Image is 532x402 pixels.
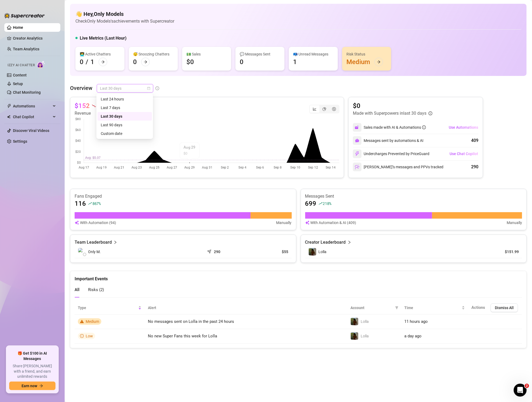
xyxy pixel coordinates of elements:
span: arrow-right [144,60,147,64]
span: Last 30 days [100,84,150,92]
span: Dismiss All [495,306,514,310]
span: Earn now [22,384,37,388]
span: Lolla [361,319,369,324]
span: filter [394,304,399,312]
img: logo-BBDzfeDw.svg [4,13,45,18]
span: send [207,248,213,254]
div: Risk Status [346,51,387,57]
article: 699 [305,199,317,208]
iframe: Intercom live chat [514,384,527,397]
div: 💵 Sales [186,51,227,57]
img: svg%3e [355,138,359,143]
div: 0 [240,58,244,66]
div: 📪 Unread Messages [293,51,333,57]
span: info-circle [155,86,159,90]
span: right [347,239,351,246]
img: svg%3e [75,220,79,226]
span: Use Chat Copilot [450,152,478,156]
button: Use Automations [448,123,478,132]
span: Low [86,334,93,338]
span: rise [88,202,92,205]
span: filter [395,306,398,309]
span: Lolla [361,334,369,338]
span: Type [78,305,137,311]
div: Last 90 days [101,122,149,128]
th: Time [401,301,468,314]
span: a day ago [404,334,422,338]
span: rise [319,202,322,205]
a: Discover Viral Videos [13,128,49,133]
span: arrow-right [377,60,381,64]
span: Automations [13,102,51,110]
img: Lolla [351,318,358,325]
span: Account [350,305,393,311]
a: Content [13,73,27,77]
span: Time [404,305,461,311]
article: $0 [353,102,432,110]
article: Manually [276,220,292,226]
article: $152 [75,102,90,110]
article: Fans Engaged [75,193,292,199]
article: Creator Leaderboard [305,239,346,246]
span: Izzy AI Chatter [8,63,35,68]
div: 😴 Snoozing Chatters [133,51,173,57]
span: calendar [147,87,150,90]
img: Chat Copilot [7,115,11,119]
span: 🎁 Get $100 in AI Messages [9,351,55,361]
span: fall [92,104,96,108]
span: thunderbolt [7,104,11,108]
h5: Live Metrics (Last Hour) [80,35,127,41]
div: Last 24 hours [101,96,149,102]
div: Messages sent by automations & AI [353,136,423,145]
span: dollar-circle [332,107,336,111]
img: svg%3e [355,125,360,130]
div: segmented control [309,105,339,113]
article: Messages Sent [305,193,522,199]
span: Risks ( 2 ) [88,287,104,292]
a: Chat Monitoring [13,90,41,95]
article: Manually [507,220,522,226]
article: Check Only Models's achievements with Supercreator [75,18,174,25]
div: Custom date [98,129,152,138]
span: Lolla [319,250,327,254]
article: Overview [70,84,92,92]
article: $55 [251,249,288,254]
article: $151.99 [494,249,519,254]
a: Creator Analytics [13,34,56,43]
a: Setup [13,82,23,86]
div: Last 7 days [101,105,149,111]
img: Lolla [309,248,316,256]
article: Revenue [75,110,102,117]
img: svg%3e [355,151,360,156]
div: 1 [293,58,297,66]
span: right [113,239,117,246]
span: Use Automations [449,125,478,130]
div: $0 [186,58,194,66]
span: info-circle [80,334,84,338]
th: Type [75,301,145,314]
div: Last 90 days [98,121,152,129]
div: Undercharges Prevented by PriceGuard [353,149,429,158]
article: 116 [75,199,86,208]
article: With Automation & AI (409) [311,220,356,226]
img: AI Chatter [37,61,45,68]
span: All [75,287,79,292]
span: line-chart [313,107,317,111]
span: No messages sent on Lolla in the past 24 hours [148,319,234,324]
span: info-circle [422,125,426,129]
span: 867 % [92,201,101,206]
div: 409 [471,137,478,144]
span: Actions [471,305,485,310]
div: Custom date [101,131,149,137]
article: With Automation (94) [80,220,116,226]
div: 0 [133,58,137,66]
div: 1 [91,58,94,66]
span: 218 % [323,201,331,206]
span: warning [80,320,84,323]
button: Earn nowarrow-right [9,382,55,390]
span: No new Super Fans this week for Lolla [148,334,217,338]
article: 290 [214,249,220,254]
span: arrow-right [39,384,43,388]
article: Team Leaderboard [75,239,112,246]
div: Last 7 days [98,103,152,112]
